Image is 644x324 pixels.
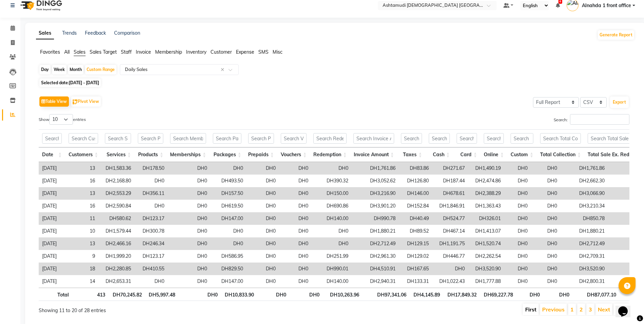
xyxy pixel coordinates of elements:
button: Generate Report [598,30,634,40]
td: DH1,880.21 [560,225,608,237]
td: [DATE] [39,275,62,288]
td: DH0 [279,175,312,187]
th: Services: activate to sort column ascending [102,147,134,162]
td: DH0 [168,237,210,250]
td: DH0 [504,275,531,288]
td: DH0 [279,275,312,288]
td: DH2,280.85 [98,263,134,275]
input: Search Total Collection [540,133,581,144]
td: 13 [62,237,98,250]
td: DH0 [531,250,560,263]
td: DH0 [168,200,210,212]
a: Next [598,306,610,313]
td: DH2,388.29 [468,187,504,200]
td: DH129.15 [399,237,432,250]
td: [DATE] [39,200,62,212]
span: Expense [236,49,254,55]
a: 6 [556,2,560,8]
span: Customer [210,49,232,55]
img: pivot.png [73,100,78,105]
td: DH251.99 [312,250,352,263]
td: 16 [62,175,98,187]
th: DH5,997.48 [145,288,179,301]
td: DH187.44 [432,175,468,187]
th: DH70,245.82 [109,288,145,301]
td: DH2,940.31 [352,275,399,288]
iframe: chat widget [615,297,637,317]
td: DH2,262.54 [468,250,504,263]
label: Show entries [39,114,86,125]
input: Search Invoice Amount [353,133,394,144]
button: Table View [39,96,69,107]
th: DH17,849.32 [443,288,480,301]
th: Custom: activate to sort column ascending [507,147,537,162]
th: Prepaids: activate to sort column ascending [245,147,277,162]
td: DH0 [504,263,531,275]
td: DH0 [312,225,352,237]
th: DH10,263.96 [323,288,363,301]
td: DH1,579.44 [98,225,134,237]
td: DH0 [279,250,312,263]
td: [DATE] [39,175,62,187]
td: DH0 [168,187,210,200]
th: Vouchers: activate to sort column ascending [277,147,310,162]
div: Month [68,65,84,74]
button: Pivot View [71,96,101,107]
td: DH410.55 [134,263,168,275]
td: DH2,712.49 [352,237,399,250]
th: Taxes: activate to sort column ascending [398,147,426,162]
td: DH0 [210,237,246,250]
td: DH2,168.80 [98,175,134,187]
td: DH2,662.30 [560,175,608,187]
td: DH1,413.07 [468,225,504,237]
th: Customers: activate to sort column ascending [65,147,102,162]
th: Products: activate to sort column ascending [134,147,167,162]
td: DH829.50 [210,263,246,275]
div: Custom Range [85,65,116,74]
input: Search Redemption [313,133,347,144]
td: DH990.01 [312,263,352,275]
th: DH10,833.90 [221,288,257,301]
td: DH1,583.36 [98,162,134,175]
span: Staff [121,49,132,55]
td: DH0 [504,225,531,237]
td: DH133.31 [399,275,432,288]
td: 9 [62,250,98,263]
td: DH0 [531,175,560,187]
td: DH850.78 [560,212,608,225]
td: DH0 [279,200,312,212]
th: Total Collection: activate to sort column ascending [537,147,584,162]
td: DH3,216.90 [352,187,399,200]
td: 11 [62,212,98,225]
td: DH0 [246,175,279,187]
td: DH83.86 [399,162,432,175]
td: DH0 [246,162,279,175]
td: DH0 [504,200,531,212]
td: [DATE] [39,250,62,263]
td: DH1,363.43 [468,200,504,212]
a: Feedback [85,30,106,36]
td: DH0 [504,175,531,187]
td: 10 [62,225,98,237]
td: DH0 [504,187,531,200]
input: Search Packages [213,133,241,144]
th: DH0 [516,288,543,301]
td: DH123.17 [134,250,168,263]
input: Search Date [42,133,62,144]
th: DH4,145.89 [410,288,443,301]
span: Sales Target [90,49,117,55]
td: DH1,761.86 [560,162,608,175]
a: Sales [36,27,54,39]
td: DH1,520.74 [468,237,504,250]
a: Comparison [114,30,140,36]
td: DH0 [432,263,468,275]
label: Search: [554,114,629,125]
td: DH1,846.91 [432,200,468,212]
td: DH2,709.31 [560,250,608,263]
td: DH0 [531,200,560,212]
td: DH271.67 [432,162,468,175]
td: DH1,999.20 [98,250,134,263]
td: DH493.50 [210,175,246,187]
span: [DATE] - [DATE] [69,80,99,85]
td: DH0 [531,212,560,225]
